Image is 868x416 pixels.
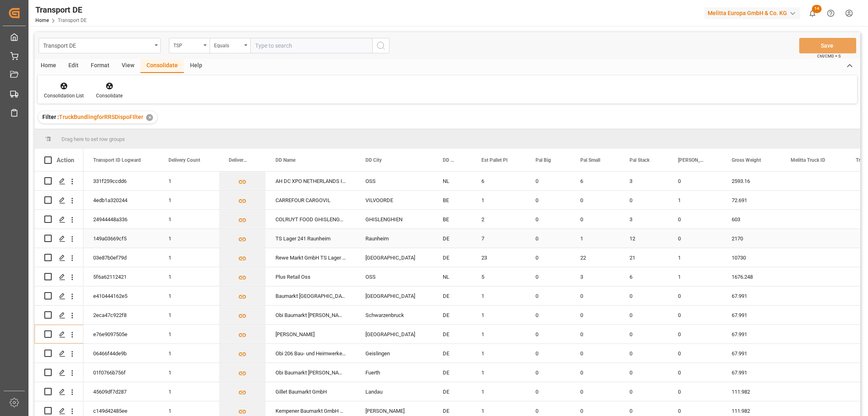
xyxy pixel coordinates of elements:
[722,344,781,363] div: 67.991
[526,306,571,324] div: 0
[57,156,74,164] div: Action
[620,229,668,248] div: 12
[722,229,781,248] div: 2170
[93,157,141,163] span: Transport ID Logward
[526,363,571,382] div: 0
[83,229,159,248] div: 149a03669cf5
[35,382,83,401] div: Press SPACE to select this row.
[526,344,571,363] div: 0
[83,382,159,401] div: 45609df7d287
[472,286,526,305] div: 1
[678,157,705,163] span: [PERSON_NAME]
[39,38,161,53] button: open menu
[266,248,356,267] div: Rewe Markt GmbH TS Lager 510
[35,344,83,363] div: Press SPACE to select this row.
[526,191,571,209] div: 0
[571,248,620,267] div: 22
[620,172,668,190] div: 3
[526,248,571,267] div: 0
[159,267,219,286] div: 1
[817,53,841,59] span: Ctrl/CMD + S
[472,363,526,382] div: 1
[372,38,389,53] button: search button
[481,157,507,163] span: Est Pallet Pl
[356,172,433,190] div: OSS
[229,157,249,163] span: Delivery List
[266,286,356,305] div: Baumarkt [GEOGRAPHIC_DATA]
[266,344,356,363] div: Obi 206 Bau- und Heimwerkermarkt
[433,382,472,401] div: DE
[35,363,83,382] div: Press SPACE to select this row.
[571,229,620,248] div: 1
[433,344,472,363] div: DE
[356,210,433,229] div: GHISLENGHIEN
[35,306,83,325] div: Press SPACE to select this row.
[168,157,200,163] span: Delivery Count
[571,325,620,343] div: 0
[159,382,219,401] div: 1
[433,229,472,248] div: DE
[159,306,219,324] div: 1
[83,172,159,190] div: 331f259ccdd6
[159,229,219,248] div: 1
[159,325,219,343] div: 1
[159,344,219,363] div: 1
[620,286,668,305] div: 0
[266,325,356,343] div: [PERSON_NAME]
[668,382,722,401] div: 0
[85,59,116,73] div: Format
[210,38,250,53] button: open menu
[365,157,382,163] span: DD City
[266,172,356,190] div: AH DC XPO NETHERLANDS II BV
[668,344,722,363] div: 0
[630,157,649,163] span: Pal Stack
[356,229,433,248] div: Raunheim
[732,157,761,163] span: Gross Weight
[722,325,781,343] div: 67.991
[35,325,83,344] div: Press SPACE to select this row.
[668,229,722,248] div: 0
[184,59,208,73] div: Help
[83,325,159,343] div: e76e9097505e
[571,191,620,209] div: 0
[140,59,184,73] div: Consolidate
[83,191,159,209] div: 4edb1a320244
[83,248,159,267] div: 03e87b0ef79d
[571,172,620,190] div: 6
[620,306,668,324] div: 0
[722,306,781,324] div: 67.991
[159,191,219,209] div: 1
[526,172,571,190] div: 0
[44,92,84,99] div: Consolidation List
[35,59,62,73] div: Home
[722,363,781,382] div: 67.991
[668,248,722,267] div: 1
[571,210,620,229] div: 0
[526,286,571,305] div: 0
[433,363,472,382] div: DE
[799,38,856,53] button: Save
[526,382,571,401] div: 0
[266,267,356,286] div: Plus Retail Oss
[472,306,526,324] div: 1
[620,344,668,363] div: 0
[159,248,219,267] div: 1
[722,286,781,305] div: 67.991
[472,229,526,248] div: 7
[722,191,781,209] div: 72.691
[83,210,159,229] div: 24944448a336
[620,248,668,267] div: 21
[472,344,526,363] div: 1
[83,344,159,363] div: 06466f44de9b
[472,172,526,190] div: 6
[266,363,356,382] div: Obi Baumarkt [PERSON_NAME] GmbH u. Co. KG
[571,286,620,305] div: 0
[356,191,433,209] div: VILVOORDE
[35,191,83,210] div: Press SPACE to select this row.
[266,382,356,401] div: Gillet Baumarkt GmbH
[668,306,722,324] div: 0
[356,325,433,343] div: [GEOGRAPHIC_DATA]
[668,210,722,229] div: 0
[668,267,722,286] div: 1
[668,325,722,343] div: 0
